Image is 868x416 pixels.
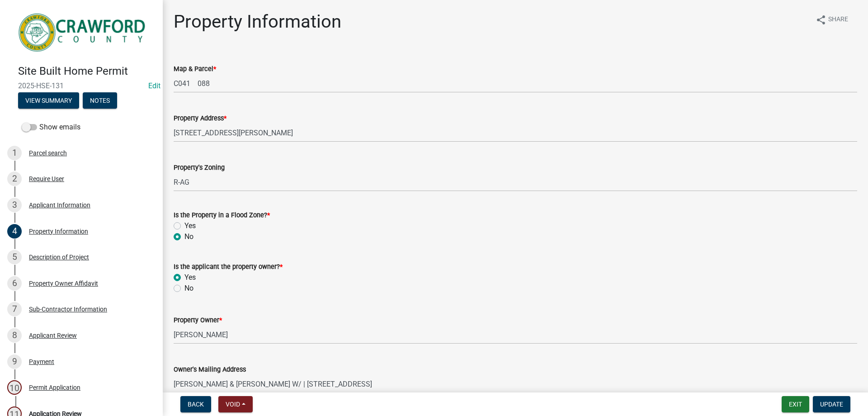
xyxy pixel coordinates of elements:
[148,81,160,90] a: Edit
[188,401,204,408] span: Back
[7,354,22,369] div: 9
[18,10,148,55] img: Crawford County, Georgia
[29,254,89,260] div: Description of Project
[184,272,196,283] label: Yes
[174,165,225,171] label: Property's Zoning
[29,280,98,287] div: Property Owner Affidavit
[174,317,222,324] label: Property Owner
[7,198,22,212] div: 3
[7,146,22,160] div: 1
[29,176,64,182] div: Require User
[174,66,216,72] label: Map & Parcel
[218,396,253,412] button: Void
[808,11,855,29] button: shareShare
[7,328,22,343] div: 8
[7,224,22,239] div: 4
[226,401,240,408] span: Void
[184,220,196,231] label: Yes
[7,172,22,186] div: 2
[22,122,80,133] label: Show emails
[29,202,90,208] div: Applicant Information
[83,92,117,109] button: Notes
[29,359,54,365] div: Payment
[816,14,826,25] i: share
[18,97,79,105] wm-modal-confirm: Summary
[29,332,77,339] div: Applicant Review
[18,65,156,78] h4: Site Built Home Permit
[29,384,80,391] div: Permit Application
[820,401,843,408] span: Update
[174,115,226,122] label: Property Address
[29,228,88,234] div: Property Information
[7,250,22,264] div: 5
[180,396,211,412] button: Back
[29,150,67,156] div: Parcel search
[18,81,145,90] span: 2025-HSE-131
[813,396,850,412] button: Update
[7,276,22,291] div: 6
[174,212,270,219] label: Is the Property in a Flood Zone?
[29,306,107,312] div: Sub-Contractor Information
[174,264,283,270] label: Is the applicant the property owner?
[174,367,246,373] label: Owner's Mailing Address
[83,97,117,105] wm-modal-confirm: Notes
[184,231,193,242] label: No
[184,283,193,294] label: No
[782,396,809,412] button: Exit
[18,92,79,109] button: View Summary
[828,14,848,25] span: Share
[148,81,160,90] wm-modal-confirm: Edit Application Number
[7,380,22,395] div: 10
[174,11,341,33] h1: Property Information
[7,302,22,316] div: 7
